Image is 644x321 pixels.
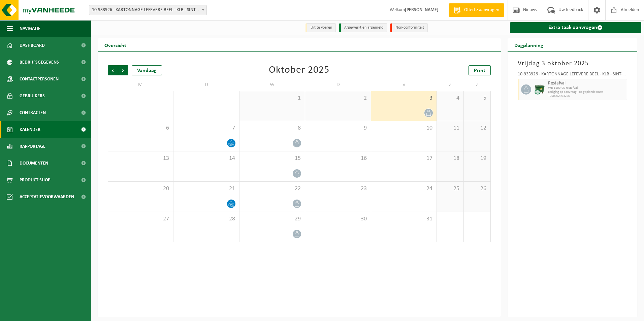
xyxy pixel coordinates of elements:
span: Contracten [20,104,46,121]
h2: Dagplanning [508,38,550,51]
span: 11 [440,124,460,132]
span: 29 [243,215,301,223]
span: 17 [375,155,433,162]
span: 20 [111,185,170,192]
h2: Overzicht [98,38,133,51]
span: 31 [375,215,433,223]
span: Acceptatievoorwaarden [20,188,74,205]
span: Restafval [548,81,625,86]
span: 30 [309,215,367,223]
td: V [371,79,437,91]
h3: Vrijdag 3 oktober 2025 [518,59,627,69]
span: 10-933926 - KARTONNAGE LEFEVERE BEEL - KLB - SINT-BAAFS-VIJVE [89,5,206,15]
span: 6 [111,124,170,132]
span: 7 [177,124,235,132]
a: Extra taak aanvragen [510,22,642,33]
strong: [PERSON_NAME] [405,7,439,12]
span: 4 [440,95,460,102]
span: Offerte aanvragen [462,7,501,13]
span: 5 [467,95,487,102]
span: 23 [309,185,367,192]
span: 22 [243,185,301,192]
span: 3 [375,95,433,102]
span: 27 [111,215,170,223]
span: T250002903256 [548,94,625,98]
span: 13 [111,155,170,162]
span: 19 [467,155,487,162]
span: 24 [375,185,433,192]
td: M [108,79,173,91]
td: Z [464,79,491,91]
span: Vorige [108,65,118,75]
span: 14 [177,155,235,162]
span: 28 [177,215,235,223]
span: 8 [243,124,301,132]
li: Afgewerkt en afgemeld [339,23,387,32]
span: 10-933926 - KARTONNAGE LEFEVERE BEEL - KLB - SINT-BAAFS-VIJVE [89,5,207,15]
div: 10-933926 - KARTONNAGE LEFEVERE BEEL - KLB - SINT-BAAFS-VIJVE [518,72,627,79]
a: Print [469,65,491,75]
div: Vandaag [132,65,162,75]
span: Lediging op aanvraag - op geplande route [548,90,625,94]
div: Oktober 2025 [269,65,329,75]
span: 2 [309,95,367,102]
iframe: chat widget [3,306,112,321]
span: 21 [177,185,235,192]
span: 10 [375,124,433,132]
span: Dashboard [20,37,45,54]
span: Kalender [20,121,40,138]
span: 16 [309,155,367,162]
img: WB-1100-CU [535,84,545,95]
li: Non-conformiteit [390,23,428,32]
span: Bedrijfsgegevens [20,54,59,71]
td: Z [437,79,464,91]
span: Gebruikers [20,87,45,104]
span: 1 [243,95,301,102]
a: Offerte aanvragen [449,3,504,17]
span: 18 [440,155,460,162]
span: 26 [467,185,487,192]
span: 12 [467,124,487,132]
td: D [305,79,371,91]
span: Rapportage [20,138,45,155]
span: 9 [309,124,367,132]
span: Print [474,68,485,73]
td: D [173,79,239,91]
span: Documenten [20,155,48,172]
span: 15 [243,155,301,162]
span: Contactpersonen [20,71,59,87]
span: Navigatie [20,20,40,37]
li: Uit te voeren [305,23,336,32]
span: Product Shop [20,172,50,188]
td: W [239,79,305,91]
span: WB-1100-CU restafval [548,86,625,90]
span: Volgende [118,65,128,75]
span: 25 [440,185,460,192]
